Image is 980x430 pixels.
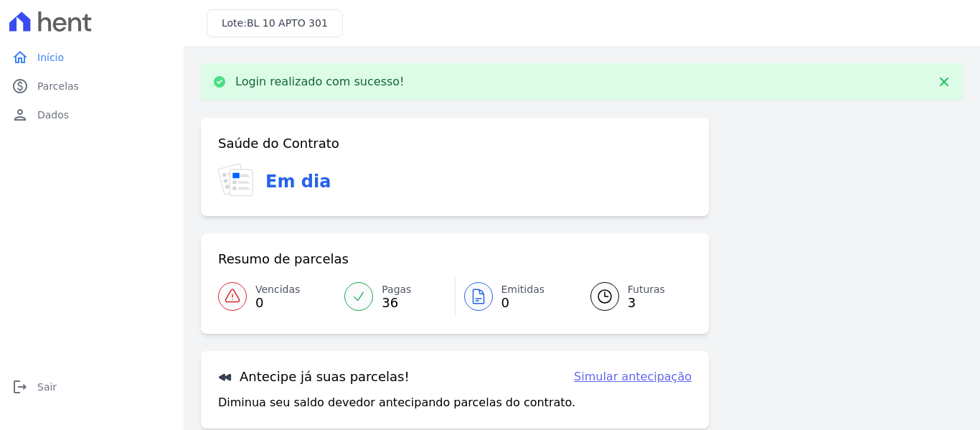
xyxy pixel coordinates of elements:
h3: Em dia [265,169,331,195]
span: 3 [628,297,665,309]
a: Emitidas 0 [456,276,573,317]
a: Futuras 3 [573,276,692,317]
h3: Resumo de parcelas [218,251,349,268]
span: BL 10 APTO 301 [247,17,328,29]
a: logoutSair [6,373,178,401]
h3: Saúde do Contrato [218,135,339,152]
h3: Lote: [222,16,328,31]
span: 0 [255,297,300,309]
h3: Antecipe já suas parcelas! [218,368,410,385]
span: Vencidas [255,282,300,297]
i: home [11,49,29,66]
span: Dados [37,108,69,122]
a: homeInício [6,43,178,72]
span: Futuras [628,282,665,297]
a: Vencidas 0 [218,276,336,317]
a: Pagas 36 [336,276,454,317]
i: paid [11,78,29,95]
span: 0 [501,297,545,309]
a: paidParcelas [6,72,178,101]
span: Emitidas [501,282,545,297]
i: person [11,106,29,123]
span: Início [37,50,64,65]
span: Parcelas [37,79,79,93]
span: Pagas [382,282,411,297]
p: Diminua seu saldo devedor antecipando parcelas do contrato. [218,394,575,411]
p: Login realizado com sucesso! [235,75,405,89]
a: Simular antecipação [574,368,692,385]
span: Sair [37,380,57,394]
a: personDados [6,101,178,129]
span: 36 [382,297,411,309]
i: logout [11,378,29,396]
